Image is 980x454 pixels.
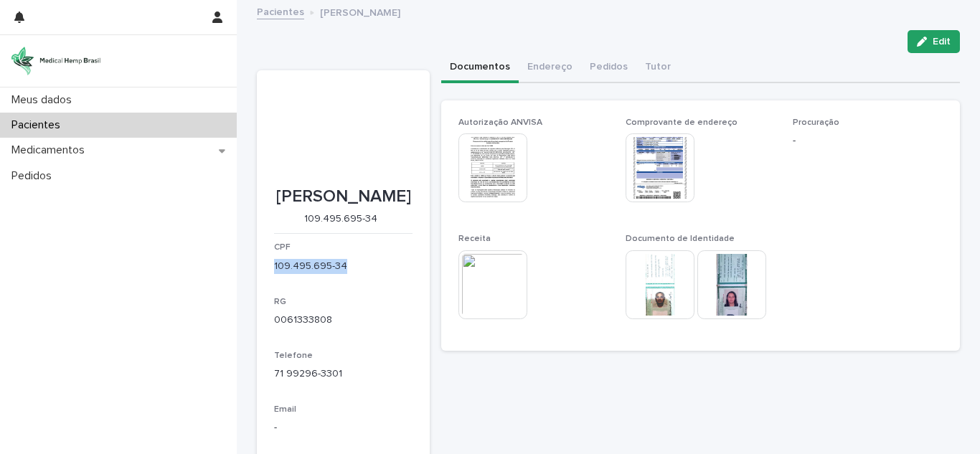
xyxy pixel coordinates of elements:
[274,213,407,225] p: 109.495.695-34
[933,37,951,47] span: Edit
[626,235,735,243] span: Documento de Identidade
[11,47,100,75] img: 4UqDjhnrSSm1yqNhTQ7x
[274,366,413,382] p: 71 99296-3301
[441,53,519,83] button: Documentos
[274,351,313,360] span: Telefone
[6,118,72,132] p: Pacientes
[636,53,679,83] button: Tutor
[6,143,96,157] p: Medicamentos
[320,4,400,19] p: [PERSON_NAME]
[274,186,413,207] p: [PERSON_NAME]
[581,53,636,83] button: Pedidos
[274,259,413,274] p: 109.495.695-34
[257,3,304,19] a: Pacientes
[6,169,63,183] p: Pedidos
[6,93,83,107] p: Meus dados
[274,405,296,414] span: Email
[458,235,491,243] span: Receita
[793,118,839,127] span: Procuração
[458,118,542,127] span: Autorização ANVISA
[274,313,413,328] p: 0061333808
[519,53,581,83] button: Endereço
[626,118,738,127] span: Comprovante de endereço
[274,298,286,306] span: RG
[793,133,943,148] p: -
[274,420,413,435] p: -
[274,243,291,252] span: CPF
[908,30,960,53] button: Edit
